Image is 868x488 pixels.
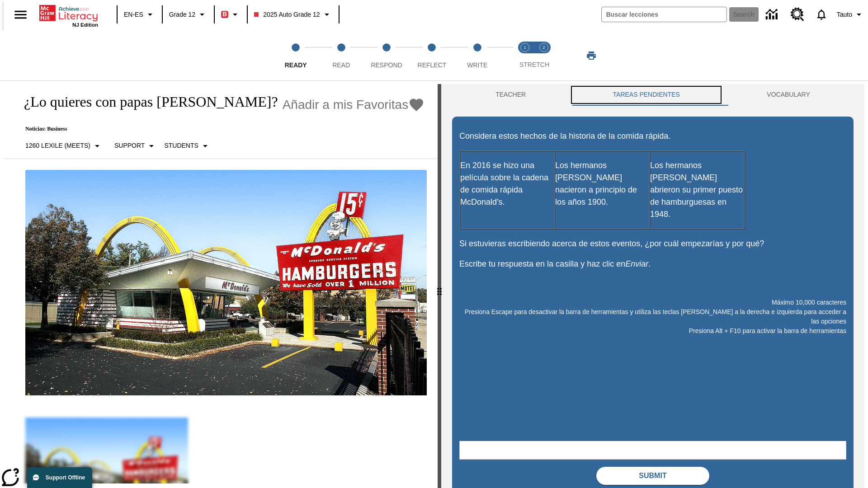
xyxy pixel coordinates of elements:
p: Considera estos hechos de la historia de la comida rápida. [459,130,846,142]
span: Tauto [837,10,852,19]
p: Si estuvieras escribiendo acerca de estos eventos, ¿por cuál empezarías y por qué? [459,238,846,250]
button: Ready step 1 of 5 [269,31,322,80]
span: STRETCH [519,61,549,68]
p: Máximo 10,000 caracteres [459,298,846,307]
p: Students [164,141,198,150]
a: Notificaciones [810,3,833,26]
div: Portada [39,3,98,28]
button: VOCABULARY [723,84,854,106]
button: Grado: Grade 12, Elige un grado [165,6,211,23]
h1: ¿Lo quieres con papas [PERSON_NAME]? [14,94,278,110]
span: Grade 12 [169,10,195,19]
p: En 2016 se hizo una película sobre la cadena de comida rápida McDonald's. [460,160,554,208]
div: Pulsa la tecla de intro o la barra espaciadora y luego presiona las flechas de derecha e izquierd... [438,84,441,488]
button: Write step 5 of 5 [451,31,504,80]
button: Tipo de apoyo, Support [111,138,160,154]
p: Noticias: Business [14,126,425,132]
p: Presiona Escape para desactivar la barra de herramientas y utiliza las teclas [PERSON_NAME] a la ... [459,307,846,326]
button: Abrir el menú lateral [7,1,34,28]
div: activity [441,84,864,488]
span: NJ Edition [72,22,98,28]
button: Respond step 3 of 5 [360,31,413,80]
button: Seleccionar estudiante [160,138,214,154]
button: Boost El color de la clase es rojo. Cambiar el color de la clase. [217,6,244,23]
button: Añadir a mis Favoritas - ¿Lo quieres con papas fritas? [283,97,425,113]
button: Reflect step 4 of 5 [406,31,458,80]
a: Centro de información [760,2,785,27]
button: Support Offline [27,467,92,488]
button: Stretch Respond step 2 of 2 [531,31,557,80]
button: Imprimir [577,47,606,64]
span: Write [467,61,487,69]
text: 1 [524,45,526,50]
p: Los hermanos [PERSON_NAME] abrieron su primer puesto de hamburguesas en 1948. [650,160,744,221]
div: reading [4,84,438,483]
span: Support Offline [46,474,85,481]
button: Submit [596,467,709,485]
button: Seleccione Lexile, 1260 Lexile (Meets) [22,138,106,154]
img: One of the first McDonald's stores, with the iconic red sign and golden arches. [25,170,427,396]
body: Máximo 10,000 caracteres Presiona Escape para desactivar la barra de herramientas y utiliza las t... [4,7,132,15]
button: Teacher [452,84,569,106]
span: B [222,9,227,20]
button: TAREAS PENDIENTES [569,84,723,106]
span: 2025 Auto Grade 12 [254,10,320,19]
button: Read step 2 of 5 [315,31,367,80]
span: Read [332,61,350,69]
p: Los hermanos [PERSON_NAME] nacieron a principio de los años 1900. [555,160,649,208]
p: 1260 Lexile (Meets) [25,141,90,150]
span: Respond [371,61,402,69]
button: Language: EN-ES, Selecciona un idioma [120,6,159,23]
button: Stretch Read step 1 of 2 [512,31,538,80]
span: Añadir a mis Favoritas [283,98,409,112]
button: Perfil/Configuración [833,6,868,23]
text: 2 [542,45,545,50]
div: Instructional Panel Tabs [452,84,854,106]
span: EN-ES [124,10,143,19]
span: Reflect [418,61,447,69]
button: Class: 2025 Auto Grade 12, Selecciona una clase [250,6,335,23]
p: Escribe tu respuesta en la casilla y haz clic en . [459,258,846,270]
input: search field [602,7,726,22]
span: Ready [285,61,307,69]
p: Presiona Alt + F10 para activar la barra de herramientas [459,326,846,336]
p: Support [114,141,145,150]
a: Centro de recursos, Se abrirá en una pestaña nueva. [785,2,810,27]
em: Enviar [625,259,648,268]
